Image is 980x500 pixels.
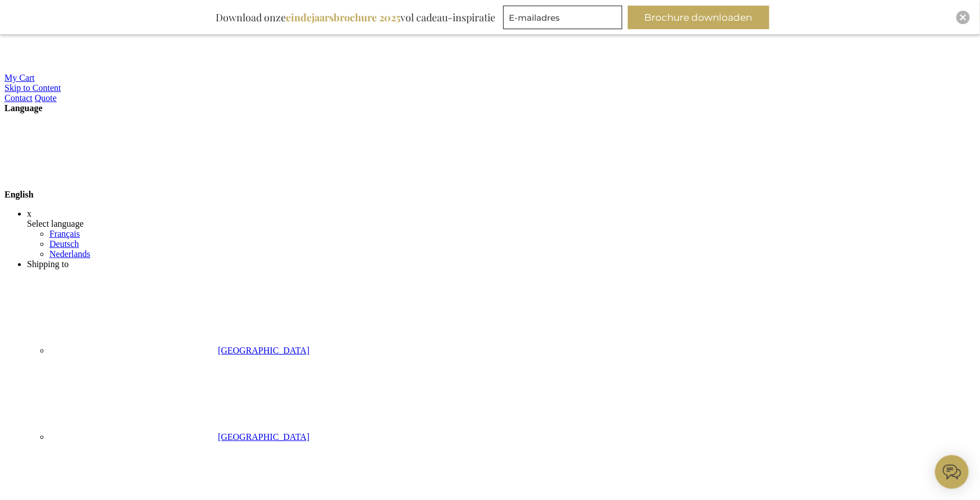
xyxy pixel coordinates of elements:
span: Language [4,103,43,113]
a: Français [49,229,80,238]
a: Nederlands [49,249,90,259]
a: Deutsch [49,239,79,249]
div: Close [956,11,970,24]
span: English [4,190,34,199]
iframe: belco-activator-frame [935,455,969,489]
a: My Cart [4,73,35,82]
a: Quote [35,93,57,103]
a: Skip to Content [4,83,61,93]
a: [GEOGRAPHIC_DATA] [49,346,309,355]
a: Contact [4,93,33,103]
img: Close [960,14,967,21]
div: English [4,113,976,200]
button: Brochure downloaden [628,6,769,29]
div: Shipping to [27,259,976,269]
div: Download onze vol cadeau-inspiratie [211,6,500,29]
input: E-mailadres [503,6,622,29]
div: Select language [27,219,976,229]
b: eindejaarsbrochure 2025 [286,11,400,24]
div: x [27,209,976,219]
a: [GEOGRAPHIC_DATA] [49,432,309,442]
form: marketing offers and promotions [503,6,626,33]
